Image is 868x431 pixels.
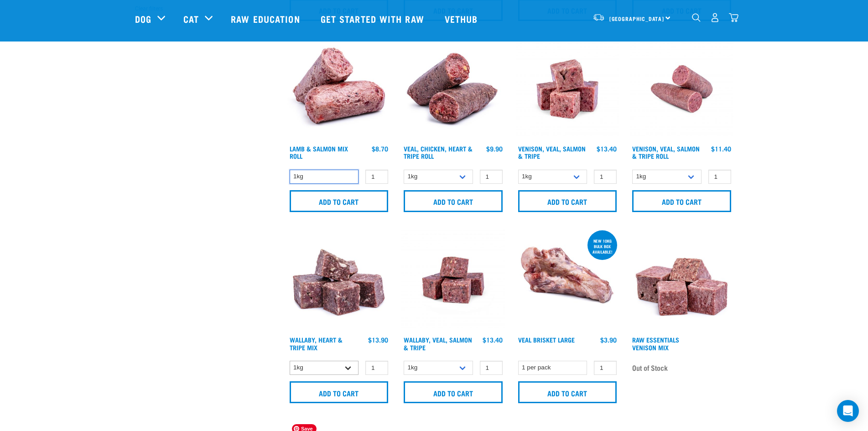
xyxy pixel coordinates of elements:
a: Vethub [436,0,489,37]
div: $8.70 [372,145,388,152]
img: Wallaby Veal Salmon Tripe 1642 [401,228,505,332]
img: 1263 Chicken Organ Roll 02 [401,37,505,141]
img: home-icon-1@2x.png [692,13,701,22]
a: Raw Education [222,0,311,37]
input: 1 [594,361,617,375]
img: home-icon@2x.png [729,13,738,22]
span: Out of Stock [632,361,668,374]
a: Venison, Veal, Salmon & Tripe [518,147,586,157]
div: $13.90 [368,336,388,343]
div: $3.90 [600,336,617,343]
input: Add to cart [518,190,617,212]
input: Add to cart [632,190,731,212]
div: new 10kg bulk box available! [587,234,617,259]
input: Add to cart [518,381,617,403]
div: $11.40 [711,145,731,152]
img: Venison Veal Salmon Tripe 1621 [516,37,619,141]
input: Add to cart [290,381,389,403]
img: 1261 Lamb Salmon Roll 01 [287,37,391,141]
a: Lamb & Salmon Mix Roll [290,147,348,157]
input: 1 [365,361,388,375]
a: Get started with Raw [312,0,436,37]
a: Venison, Veal, Salmon & Tripe Roll [632,147,700,157]
input: Add to cart [290,190,389,212]
a: Wallaby, Veal, Salmon & Tripe [404,338,472,348]
a: Veal Brisket Large [518,338,575,341]
div: $13.40 [483,336,503,343]
input: 1 [480,170,503,184]
input: 1 [708,170,731,184]
img: 1205 Veal Brisket 1pp 01 [516,228,619,332]
img: Venison Veal Salmon Tripe 1651 [630,37,733,141]
a: Veal, Chicken, Heart & Tripe Roll [404,147,473,157]
a: Wallaby, Heart & Tripe Mix [290,338,343,348]
img: van-moving.png [593,13,605,21]
a: Dog [135,12,151,26]
a: Raw Essentials Venison Mix [632,338,679,348]
img: user.png [710,13,720,22]
img: 1174 Wallaby Heart Tripe Mix 01 [287,228,391,332]
img: 1113 RE Venison Mix 01 [630,228,733,332]
input: Add to cart [404,381,503,403]
input: Add to cart [404,190,503,212]
div: $9.90 [486,145,503,152]
input: 1 [480,361,503,375]
input: 1 [365,170,388,184]
a: Cat [183,12,199,26]
span: [GEOGRAPHIC_DATA] [609,17,665,20]
input: 1 [594,170,617,184]
div: Open Intercom Messenger [837,400,859,422]
div: $13.40 [597,145,617,152]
